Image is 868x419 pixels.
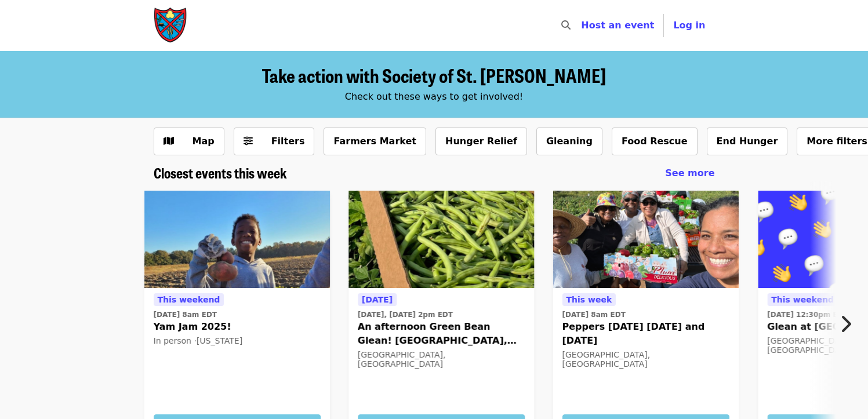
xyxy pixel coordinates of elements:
[144,165,724,181] div: Closest events this week
[154,309,217,320] time: [DATE] 8am EDT
[767,309,848,320] time: [DATE] 12:30pm EDT
[707,127,788,155] button: End Hunger
[578,12,587,39] input: Search
[561,20,571,31] i: search icon
[348,191,534,288] img: An afternoon Green Bean Glean! Cedar Grove, NC, this Wednesday 10/8, 2-4 pm! organized by Society...
[154,127,224,155] button: Show map view
[358,350,525,370] div: [GEOGRAPHIC_DATA], [GEOGRAPHIC_DATA]
[562,309,625,320] time: [DATE] 8am EDT
[612,127,698,155] button: Food Rescue
[154,320,321,334] span: Yam Jam 2025!
[362,295,393,304] span: [DATE]
[154,165,287,181] a: Closest events this week
[358,309,453,320] time: [DATE], [DATE] 2pm EDT
[154,162,287,183] span: Closest events this week
[244,136,253,147] i: sliders-h icon
[435,127,527,155] button: Hunger Relief
[771,295,834,304] span: This weekend
[581,20,654,31] a: Host an event
[234,127,315,155] button: Filters (0 selected)
[673,20,705,31] span: Log in
[536,127,602,155] button: Gleaning
[262,61,606,89] span: Take action with Society of St. [PERSON_NAME]
[562,350,729,370] div: [GEOGRAPHIC_DATA], [GEOGRAPHIC_DATA]
[324,127,426,155] button: Farmers Market
[665,166,714,180] a: See more
[158,295,220,304] span: This weekend
[840,313,851,335] i: chevron-right icon
[193,136,215,147] span: Map
[562,320,729,348] span: Peppers [DATE] [DATE] and [DATE]
[358,320,525,348] span: An afternoon Green Bean Glean! [GEOGRAPHIC_DATA], [GEOGRAPHIC_DATA], [DATE][DATE], 2-4 pm!
[566,295,612,304] span: This week
[665,167,714,178] span: See more
[830,308,868,340] button: Next item
[154,90,715,104] div: Check out these ways to get involved!
[154,336,243,345] span: In person · [US_STATE]
[664,14,714,37] button: Log in
[154,7,188,44] img: Society of St. Andrew - Home
[144,191,330,288] img: Yam Jam 2025! organized by Society of St. Andrew
[164,136,174,147] i: map icon
[553,191,738,288] img: Peppers tomorrow Wednesday and Friday organized by Society of St. Andrew
[271,136,305,147] span: Filters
